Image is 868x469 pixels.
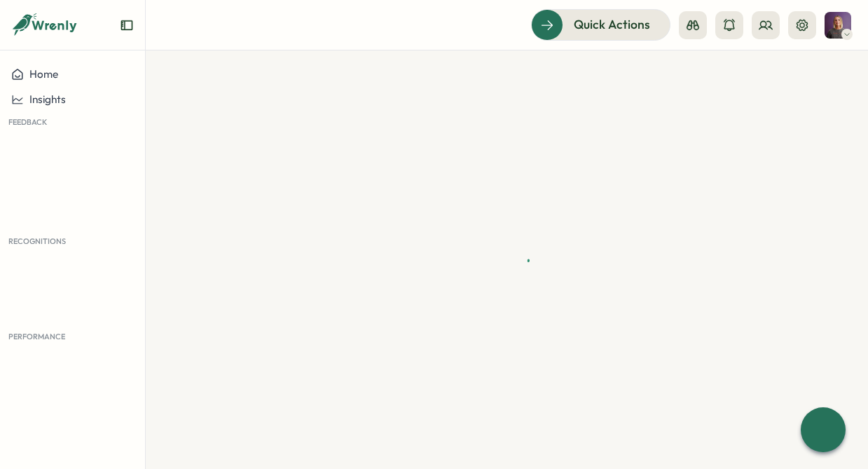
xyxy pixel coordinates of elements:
button: Quick Actions [531,9,670,40]
span: Home [29,67,58,81]
img: Louise McClinton [825,12,851,39]
span: Insights [29,93,66,106]
span: Quick Actions [574,15,650,34]
button: Expand sidebar [120,18,134,32]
